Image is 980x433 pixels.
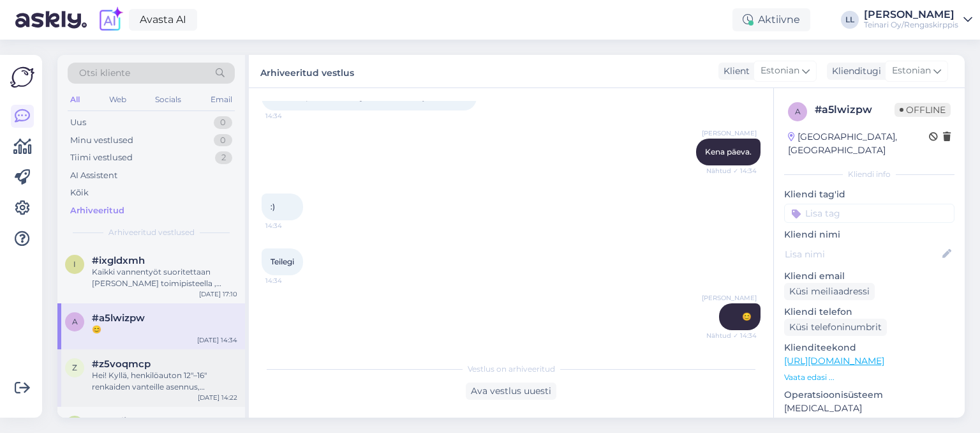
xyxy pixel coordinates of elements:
span: Teilegi [271,257,294,266]
p: Kliendi email [784,270,954,283]
div: AI Assistent [70,169,117,182]
p: Vaata edasi ... [784,372,954,383]
span: [PERSON_NAME] [702,128,757,138]
span: Nähtud ✓ 14:34 [706,166,757,176]
div: Teinari Oy/Rengaskirppis [864,20,958,30]
span: 14:34 [265,276,313,285]
div: Kaikki vannentyöt suoritettaan [PERSON_NAME] toimipisteella , suosittelen soittamaan sinne Puh: [... [92,266,237,289]
span: Vestlus on arhiveeritud [468,363,555,375]
span: Otsi kliente [79,66,130,80]
div: [DATE] 14:22 [198,393,237,402]
span: #opytliuh [92,416,139,427]
div: 0 [214,116,232,129]
input: Lisa nimi [785,247,940,261]
div: Küsi meiliaadressi [784,283,875,300]
div: Socials [152,91,184,108]
span: #ixgldxmh [92,255,145,266]
div: Kõik [70,186,89,199]
span: #z5voqmcp [92,358,151,370]
a: Avasta AI [129,9,197,31]
div: Klienditugi [827,65,881,78]
div: Email [208,91,235,108]
p: Kliendi telefon [784,305,954,319]
img: explore-ai [97,6,124,33]
div: Klient [718,65,750,78]
span: Arhiveeritud vestlused [108,227,195,238]
a: [URL][DOMAIN_NAME] [784,355,884,367]
span: a [72,317,78,326]
div: 2 [215,151,232,164]
span: Nähtud ✓ 14:34 [706,331,757,340]
p: Operatsioonisüsteem [784,388,954,402]
p: Kliendi tag'id [784,188,954,201]
div: Kliendi info [784,169,954,180]
span: #a5lwizpw [92,312,145,324]
p: [MEDICAL_DATA] [784,402,954,415]
div: # a5lwizpw [815,102,895,118]
div: Web [107,91,129,108]
p: Klienditeekond [784,341,954,354]
div: [DATE] 14:34 [197,335,237,345]
input: Lisa tag [784,204,954,223]
span: 14:34 [265,221,313,231]
img: Askly Logo [10,65,34,89]
div: Aktiivne [732,8,810,31]
span: z [72,363,77,372]
span: Estonian [892,64,931,78]
span: i [73,259,76,269]
span: 14:34 [265,111,313,121]
div: Küsi telefoninumbrit [784,319,887,336]
div: Ava vestlus uuesti [466,383,556,400]
div: [GEOGRAPHIC_DATA], [GEOGRAPHIC_DATA] [788,130,929,157]
span: Offline [895,103,951,117]
span: Estonian [761,64,799,78]
div: Minu vestlused [70,134,133,147]
div: Hei! Kyllä, henkilöauton 12"–16" renkaiden vanteille asennus, tasapainotus ja asennus autoon on 2... [92,370,237,393]
div: Tiimi vestlused [70,151,133,164]
span: Kena päeva. [705,147,752,156]
div: [DATE] 17:10 [199,289,237,299]
span: [PERSON_NAME] [702,293,757,303]
div: 😊 [92,324,237,335]
p: Kliendi nimi [784,228,954,241]
label: Arhiveeritud vestlus [260,63,354,80]
span: a [795,107,801,116]
div: LL [841,11,859,29]
div: Uus [70,116,86,129]
div: 0 [214,134,232,147]
span: :) [271,202,275,211]
a: [PERSON_NAME]Teinari Oy/Rengaskirppis [864,10,972,30]
div: [PERSON_NAME] [864,10,958,20]
div: Arhiveeritud [70,204,124,217]
span: 😊 [742,312,752,321]
div: All [68,91,82,108]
